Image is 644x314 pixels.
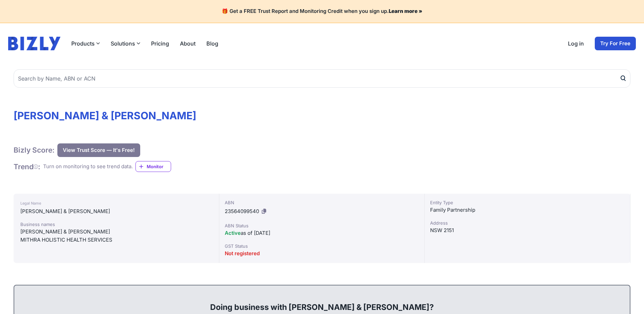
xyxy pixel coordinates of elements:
span: Active [225,230,241,236]
div: Entity Type [430,199,625,206]
a: Learn more » [389,8,422,14]
div: [PERSON_NAME] & [PERSON_NAME] [20,228,212,236]
a: Try For Free [595,37,636,50]
div: NSW 2151 [430,226,625,234]
div: ABN Status [225,222,419,229]
div: MITHRA HOLISTIC HEALTH SERVICES [20,236,212,244]
span: Not registered [225,250,260,257]
a: Monitor [135,161,171,172]
div: Doing business with [PERSON_NAME] & [PERSON_NAME]? [21,291,623,313]
h1: Bizly Score: [14,145,55,155]
button: Solutions [111,39,140,48]
input: Search by Name, ABN or ACN [14,69,630,88]
a: Pricing [151,39,169,48]
button: View Trust Score — It's Free! [57,143,140,157]
div: GST Status [225,243,419,249]
button: Products [71,39,100,48]
div: as of [DATE] [225,229,419,237]
h4: 🎁 Get a FREE Trust Report and Monitoring Credit when you sign up. [8,8,636,15]
div: Turn on monitoring to see trend data. [43,163,133,171]
a: Log in [568,39,584,48]
div: ABN [225,199,419,206]
div: Business names [20,221,212,228]
span: 23564099540 [225,208,259,214]
span: Monitor [147,163,171,170]
div: Legal Name [20,199,212,207]
div: [PERSON_NAME] & [PERSON_NAME] [20,207,212,215]
a: Blog [206,39,218,48]
a: About [180,39,196,48]
h1: [PERSON_NAME] & [PERSON_NAME] [14,109,630,122]
h1: Trend : [14,162,40,171]
div: Family Partnership [430,206,625,214]
div: Address [430,220,625,226]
